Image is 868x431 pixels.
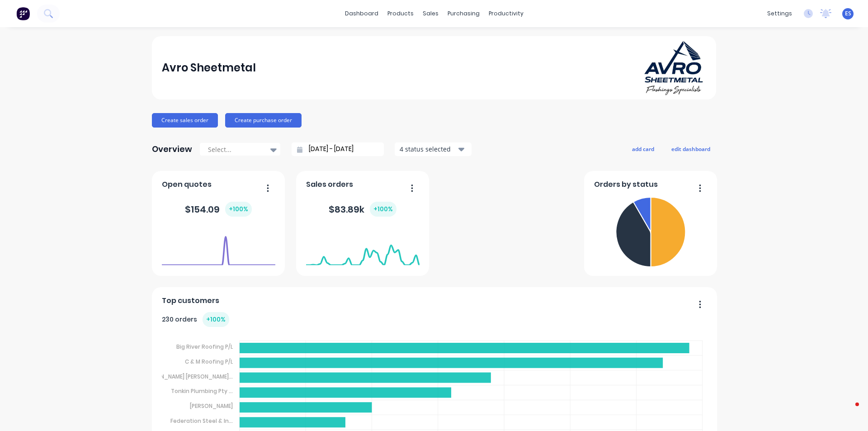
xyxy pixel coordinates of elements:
[626,143,660,155] button: add card
[162,179,212,190] span: Open quotes
[306,179,353,190] span: Sales orders
[665,143,716,155] button: edit dashboard
[162,59,256,77] div: Avro Sheetmetal
[162,295,219,306] span: Top customers
[16,7,30,20] img: Factory
[418,7,443,20] div: sales
[185,202,252,217] div: $ 154.09
[225,202,252,217] div: + 100 %
[171,387,233,395] tspan: Tonkin Plumbing Pty ...
[340,7,383,20] a: dashboard
[395,142,472,156] button: 4 status selected
[370,202,396,217] div: + 100 %
[152,113,218,128] button: Create sales order
[400,144,457,154] div: 4 status selected
[162,312,229,327] div: 230 orders
[837,400,859,422] iframe: Intercom live chat
[190,402,233,410] tspan: [PERSON_NAME]
[142,372,233,380] tspan: [PERSON_NAME] [PERSON_NAME]...
[594,179,658,190] span: Orders by status
[203,312,229,327] div: + 100 %
[443,7,484,20] div: purchasing
[383,7,418,20] div: products
[643,40,706,96] img: Avro Sheetmetal
[176,343,233,350] tspan: Big River Roofing P/L
[763,7,797,20] div: settings
[170,417,233,425] tspan: Federation Steel & In...
[845,9,851,18] span: ES
[225,113,302,128] button: Create purchase order
[329,202,396,217] div: $ 83.89k
[484,7,528,20] div: productivity
[152,140,192,158] div: Overview
[185,358,233,365] tspan: C & M Roofing P/L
